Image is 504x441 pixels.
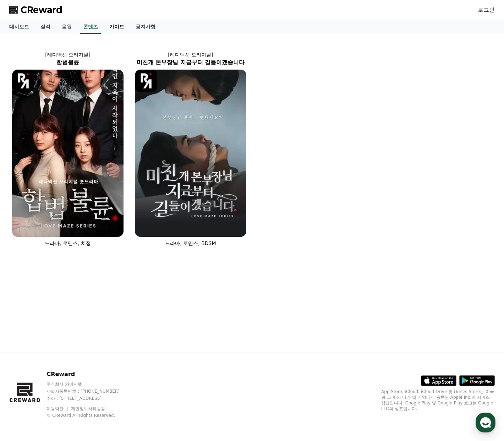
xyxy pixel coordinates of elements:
a: 로그인 [478,6,495,14]
p: App Store, iCloud, iCloud Drive 및 iTunes Store는 미국과 그 밖의 나라 및 지역에서 등록된 Apple Inc.의 서비스 상표입니다. Goo... [381,389,495,412]
h2: 미친개 본부장님 지금부터 길들이겠습니다 [129,58,252,67]
a: [레디액션 오리지널] 합법불륜 합법불륜 [object Object] Logo 드라마, 로맨스, 치정 [6,45,129,252]
a: 홈 [2,225,47,243]
a: 이용약관 [46,406,69,411]
p: [레디액션 오리지널] [129,51,252,58]
a: 공지사항 [130,20,161,34]
a: 가이드 [104,20,130,34]
a: [레디액션 오리지널] 미친개 본부장님 지금부터 길들이겠습니다 미친개 본부장님 지금부터 길들이겠습니다 [object Object] Logo 드라마, 로맨스, BDSM [129,45,252,252]
span: 설정 [110,236,118,241]
a: 음원 [56,20,77,34]
p: [레디액션 오리지널] [6,51,129,58]
a: 대시보드 [4,20,35,34]
img: [object Object] Logo [135,70,157,92]
a: 콘텐츠 [80,20,101,34]
a: 실적 [35,20,56,34]
p: © CReward All Rights Reserved. [46,413,133,418]
img: [object Object] Logo [12,70,34,92]
span: CReward [21,4,62,16]
h2: 합법불륜 [6,58,129,67]
span: 드라마, 로맨스, BDSM [165,240,216,246]
img: 합법불륜 [12,70,124,237]
p: 사업자등록번호 : [PHONE_NUMBER] [46,388,133,394]
a: 개인정보처리방침 [71,406,105,411]
a: 대화 [47,225,92,243]
p: CReward [46,370,133,379]
a: CReward [9,4,62,16]
span: 드라마, 로맨스, 치정 [45,240,91,246]
p: 주소 : [STREET_ADDRESS] [46,396,133,401]
span: 대화 [65,236,73,242]
img: 미친개 본부장님 지금부터 길들이겠습니다 [135,70,246,237]
span: 홈 [22,236,27,241]
p: 주식회사 와이피랩 [46,381,133,387]
a: 설정 [92,225,136,243]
